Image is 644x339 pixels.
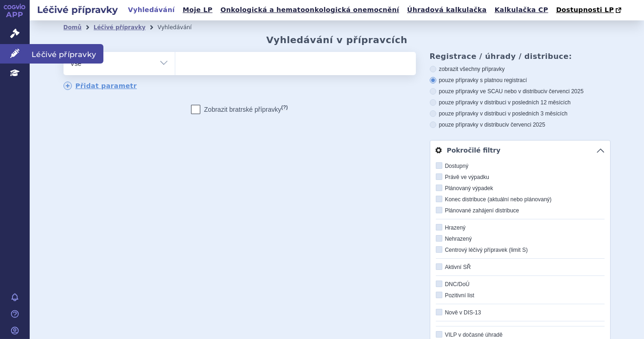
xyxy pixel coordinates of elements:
label: pouze přípravky ve SCAU nebo v distribuci [430,88,611,95]
a: Úhradová kalkulačka [404,4,490,16]
label: Dostupný [436,162,605,170]
span: Dostupnosti LP [556,6,614,13]
label: Hrazený [436,224,605,231]
a: Přidat parametr [64,82,137,90]
label: Plánované zahájení distribuce [436,207,605,214]
a: Domů [64,24,82,31]
abbr: (?) [281,104,288,110]
label: pouze přípravky s platnou registrací [430,77,611,84]
label: pouze přípravky v distribuci [430,121,611,128]
label: Pozitivní list [436,292,605,299]
label: DNC/DoÚ [436,281,605,288]
label: VILP v dočasné úhradě [436,331,605,339]
h2: Vyhledávání v přípravcích [266,34,408,45]
label: Konec distribuce (aktuální nebo plánovaný) [436,196,605,203]
label: Zobrazit bratrské přípravky [191,105,288,114]
label: pouze přípravky v distribuci v posledních 3 měsících [430,110,611,117]
label: Plánovaný výpadek [436,185,605,192]
span: v červenci 2025 [545,88,584,95]
label: Nehrazený [436,235,605,243]
label: Aktivní SŘ [436,263,605,271]
li: Vyhledávání [158,20,204,34]
a: Onkologická a hematoonkologická onemocnění [217,4,402,16]
a: Dostupnosti LP [553,4,626,17]
a: Kalkulačka CP [492,4,551,16]
span: Léčivé přípravky [30,44,103,64]
a: Pokročilé filtry [430,141,610,160]
a: Moje LP [180,4,215,16]
label: Právě ve výpadku [436,173,605,181]
a: Vyhledávání [125,4,178,16]
a: Léčivé přípravky [94,24,146,31]
label: Centrový léčivý přípravek (limit S) [436,246,605,254]
h2: Léčivé přípravky [30,3,125,16]
label: pouze přípravky v distribuci v posledních 12 měsících [430,99,611,106]
h3: Registrace / úhrady / distribuce: [430,52,611,61]
label: Nově v DIS-13 [436,309,605,316]
span: v červenci 2025 [506,122,545,128]
label: zobrazit všechny přípravky [430,65,611,73]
